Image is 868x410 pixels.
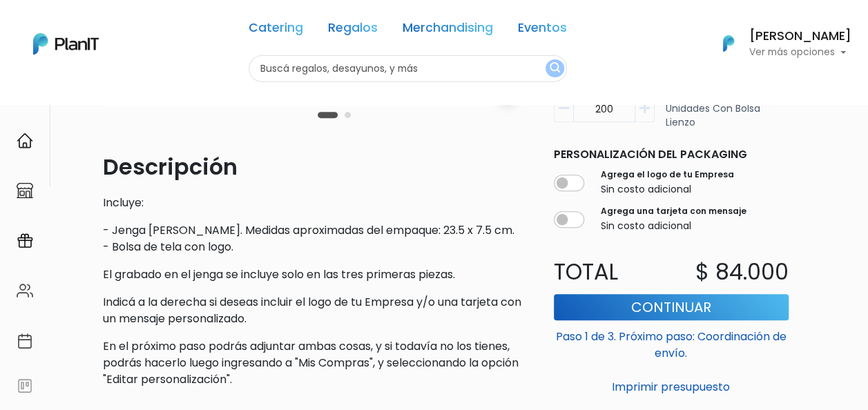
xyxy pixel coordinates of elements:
a: Merchandising [403,22,493,39]
img: search_button-432b6d5273f82d61273b3651a40e1bd1b912527efae98b1b7a1b2c0702e16a8d.svg [550,62,560,75]
button: Carousel Page 1 (Current Slide) [318,112,338,118]
p: - Jenga [PERSON_NAME]. Medidas aproximadas del empaque: 23.5 x 7.5 cm. - Bolsa de tela con logo. [103,222,526,255]
img: calendar-87d922413cdce8b2cf7b7f5f62616a5cf9e4887200fb71536465627b3292af00.svg [17,333,33,349]
button: Imprimir presupuesto [554,375,789,399]
label: Agrega una tarjeta con mensaje [601,205,746,217]
img: PlanIt Logo [33,33,99,55]
p: Descripción [103,150,526,184]
img: home-e721727adea9d79c4d83392d1f703f7f8bce08238fde08b1acbfd93340b81755.svg [17,133,33,149]
img: campaigns-02234683943229c281be62815700db0a1741e53638e28bf9629b52c665b00959.svg [17,233,33,249]
img: PlanIt Logo [713,28,744,59]
a: Regalos [328,22,378,39]
img: marketplace-4ceaa7011d94191e9ded77b95e3339b90024bf715f7c57f8cf31f2d8c509eaba.svg [17,182,33,199]
input: Buscá regalos, desayunos, y más [249,55,567,82]
p: Unidades con bolsa lienzo [666,101,789,130]
p: Ver más opciones [749,48,851,57]
h6: [PERSON_NAME] [749,30,851,43]
p: Indicá a la derecha si deseas incluir el logo de tu Empresa y/o una tarjeta con un mensaje person... [103,294,526,327]
p: Sin costo adicional [601,182,734,197]
p: Total [546,255,671,289]
p: $ 84.000 [695,255,789,289]
div: Carousel Pagination [314,106,354,123]
a: Catering [249,22,303,39]
p: Paso 1 de 3. Próximo paso: Coordinación de envío. [554,323,789,362]
button: PlanIt Logo [PERSON_NAME] Ver más opciones [705,26,851,61]
img: feedback-78b5a0c8f98aac82b08bfc38622c3050aee476f2c9584af64705fc4e61158814.svg [17,378,33,394]
img: people-662611757002400ad9ed0e3c099ab2801c6687ba6c219adb57efc949bc21e19d.svg [17,282,33,299]
p: En el próximo paso podrás adjuntar ambas cosas, y si todavía no los tienes, podrás hacerlo luego ... [103,338,526,388]
p: Incluye: [103,195,526,211]
div: ¿Necesitás ayuda? [71,13,199,40]
p: El grabado en el jenga se incluye solo en las tres primeras piezas. [103,266,526,283]
button: Carousel Page 2 [345,112,351,118]
p: Sin costo adicional [601,219,746,233]
button: Continuar [554,294,789,320]
p: Personalización del packaging [554,146,789,163]
label: Agrega el logo de tu Empresa [601,168,734,181]
a: Eventos [518,22,567,39]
